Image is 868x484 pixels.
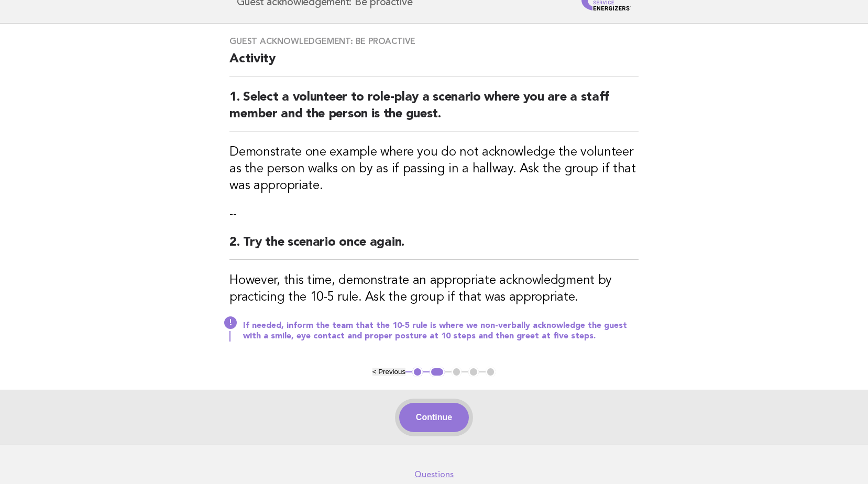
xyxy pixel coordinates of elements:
h3: Guest acknowledgement: Be proactive [229,36,639,47]
button: Continue [399,403,469,432]
p: If needed, inform the team that the 10-5 rule is where we non-verbally acknowledge the guest with... [243,321,639,342]
button: 2 [430,367,445,377]
button: < Previous [372,368,405,376]
h3: Demonstrate one example where you do not acknowledge the volunteer as the person walks on by as i... [229,144,639,194]
h2: Activity [229,51,639,76]
a: Questions [414,469,454,480]
p: -- [229,207,639,222]
h2: 2. Try the scenario once again. [229,234,639,260]
h3: However, this time, demonstrate an appropriate acknowledgment by practicing the 10-5 rule. Ask th... [229,272,639,306]
h2: 1. Select a volunteer to role-play a scenario where you are a staff member and the person is the ... [229,89,639,131]
button: 1 [412,367,423,377]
